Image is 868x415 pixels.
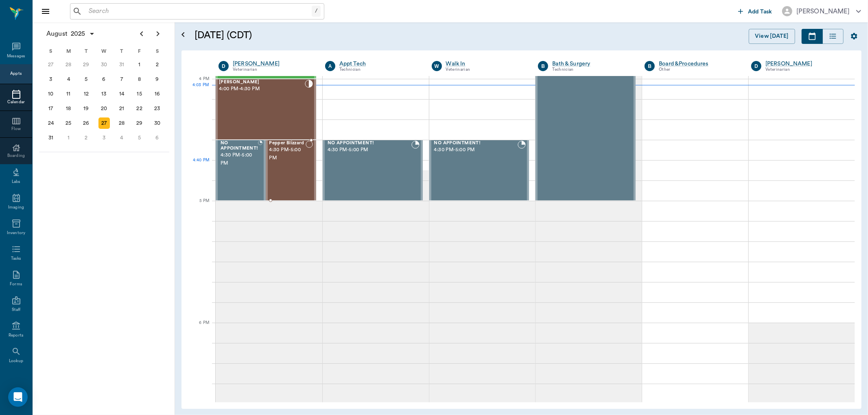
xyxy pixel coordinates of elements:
div: Sunday, August 10, 2025 [45,88,57,100]
div: Wednesday, September 3, 2025 [98,132,110,143]
input: Search [85,6,312,17]
span: 4:30 PM - 5:00 PM [328,146,411,154]
div: Tuesday, July 29, 2025 [81,59,92,70]
div: Wednesday, August 13, 2025 [98,88,110,100]
div: Thursday, September 4, 2025 [116,132,127,143]
div: Monday, August 18, 2025 [63,103,74,114]
span: NO APPOINTMENT! [221,141,258,151]
div: Sunday, August 31, 2025 [45,132,57,143]
div: Friday, September 5, 2025 [134,132,145,143]
button: Next page [150,26,166,42]
div: W [432,61,442,71]
div: Technician [552,66,632,73]
div: W [95,45,113,57]
a: Appt Tech [339,60,420,68]
div: Veterinarian [446,66,526,73]
h5: [DATE] (CDT) [195,29,408,42]
a: Walk In [446,60,526,68]
div: Saturday, September 6, 2025 [151,132,163,143]
div: Today, Wednesday, August 27, 2025 [98,117,110,129]
div: Open Intercom Messenger [8,387,28,407]
div: Sunday, August 24, 2025 [45,117,57,129]
div: Friday, August 29, 2025 [134,117,145,129]
span: Pepper Blizzard [269,141,306,146]
div: S [148,45,166,57]
span: 4:30 PM - 5:00 PM [269,146,306,162]
div: Veterinarian [233,66,313,73]
div: CHECKED_IN, 4:00 PM - 4:30 PM [216,79,316,140]
span: 4:30 PM - 5:00 PM [434,146,518,154]
span: [PERSON_NAME] [219,80,305,85]
div: Inventory [7,230,25,236]
div: Staff [12,307,20,313]
div: / [312,6,321,17]
div: Saturday, August 9, 2025 [151,74,163,85]
div: Wednesday, August 20, 2025 [98,103,110,114]
a: [PERSON_NAME] [765,60,846,68]
div: 6 PM [188,319,209,339]
button: [PERSON_NAME] [776,4,868,19]
div: B [538,61,548,71]
div: Friday, August 15, 2025 [134,88,145,100]
div: Wednesday, August 6, 2025 [98,74,110,85]
span: 4:30 PM - 5:00 PM [221,151,258,167]
div: A [325,61,335,71]
span: NO APPOINTMENT! [328,141,411,146]
div: Monday, August 25, 2025 [63,117,74,129]
div: Reports [9,332,24,339]
div: D [219,61,229,71]
div: Tuesday, August 12, 2025 [81,88,92,100]
div: Thursday, August 21, 2025 [116,103,127,114]
div: S [42,45,60,57]
div: Tuesday, August 5, 2025 [81,74,92,85]
button: August2025 [42,26,99,42]
div: Friday, August 1, 2025 [134,59,145,70]
div: Monday, August 11, 2025 [63,88,74,100]
div: Tuesday, August 19, 2025 [81,103,92,114]
div: Imaging [8,204,24,211]
button: View [DATE] [749,29,795,44]
div: Labs [12,179,20,185]
span: 4:00 PM - 4:30 PM [219,85,305,93]
span: NO APPOINTMENT! [434,141,518,146]
div: Thursday, August 7, 2025 [116,74,127,85]
div: Sunday, August 17, 2025 [45,103,57,114]
div: Thursday, August 14, 2025 [116,88,127,100]
a: Bath & Surgery [552,60,632,68]
div: Saturday, August 16, 2025 [151,88,163,100]
div: BOOKED, 4:30 PM - 5:00 PM [429,140,529,201]
a: Board &Procedures [659,60,739,68]
div: Tasks [11,256,21,262]
div: Monday, August 4, 2025 [63,74,74,85]
div: Tuesday, August 26, 2025 [81,117,92,129]
div: NOT_CONFIRMED, 4:30 PM - 5:00 PM [266,140,316,201]
div: F [131,45,149,57]
div: D [751,61,761,71]
a: [PERSON_NAME] [233,60,313,68]
div: Lookup [9,358,23,364]
button: Previous page [133,26,150,42]
button: Open calendar [178,19,188,50]
div: BOOKED, 4:30 PM - 5:00 PM [216,140,266,201]
div: Saturday, August 30, 2025 [151,117,163,129]
div: Sunday, July 27, 2025 [45,59,57,70]
div: Saturday, August 23, 2025 [151,103,163,114]
div: Other [659,66,739,73]
div: Saturday, August 2, 2025 [151,59,163,70]
div: Monday, September 1, 2025 [63,132,74,143]
div: Thursday, July 31, 2025 [116,59,127,70]
div: BOOKED, 4:30 PM - 5:00 PM [323,140,423,201]
div: Sunday, August 3, 2025 [45,74,57,85]
div: M [60,45,78,57]
div: Messages [7,53,26,59]
div: Forms [10,281,22,287]
div: T [113,45,131,57]
div: Friday, August 8, 2025 [134,74,145,85]
div: Wednesday, July 30, 2025 [98,59,110,70]
span: August [45,28,69,39]
div: Monday, July 28, 2025 [63,59,74,70]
